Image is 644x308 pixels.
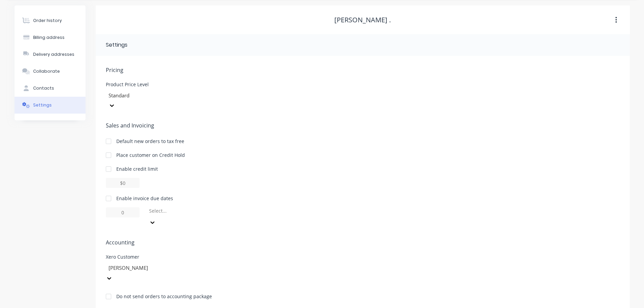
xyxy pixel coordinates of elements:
[334,16,391,24] div: [PERSON_NAME] .
[15,12,86,29] button: Order history
[116,151,185,159] div: Place customer on Credit Hold
[116,293,212,300] div: Do not send orders to accounting package
[106,238,620,246] span: Accounting
[106,82,207,87] div: Product Price Level
[33,51,74,57] div: Delivery addresses
[15,97,86,114] button: Settings
[116,138,184,145] div: Default new orders to tax free
[116,165,158,172] div: Enable credit limit
[15,80,86,97] button: Contacts
[33,102,52,108] div: Settings
[106,207,140,217] input: 0
[15,63,86,80] button: Collaborate
[33,85,54,91] div: Contacts
[33,18,62,24] div: Order history
[149,207,245,214] div: Select...
[106,41,127,49] div: Settings
[106,121,620,129] span: Sales and Invoicing
[106,66,620,74] span: Pricing
[33,68,60,74] div: Collaborate
[15,46,86,63] button: Delivery addresses
[106,255,207,259] div: Xero Customer
[33,34,65,41] div: Billing address
[15,29,86,46] button: Billing address
[106,178,140,188] input: $0
[116,195,173,202] div: Enable invoice due dates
